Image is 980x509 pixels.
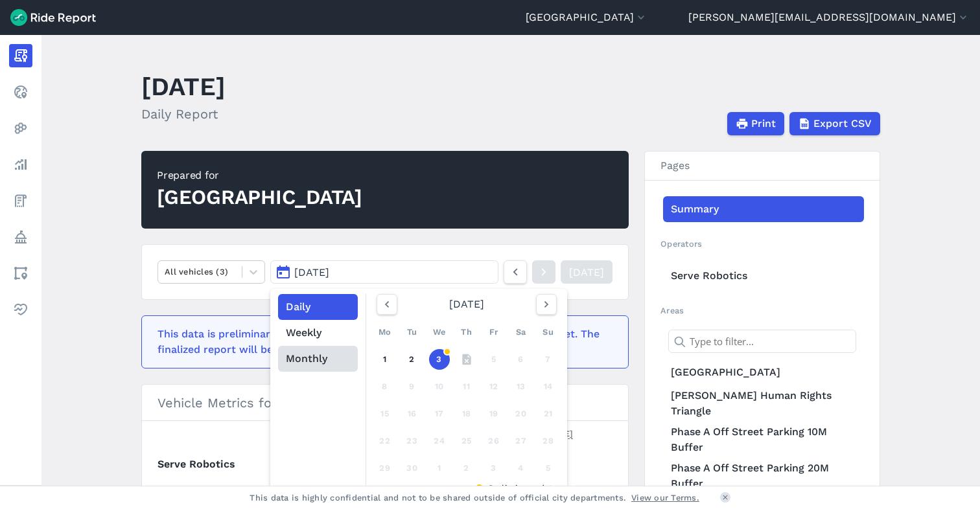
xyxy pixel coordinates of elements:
[561,260,612,284] a: [DATE]
[663,196,864,222] a: Summary
[456,403,477,424] div: 18
[402,322,423,343] div: Tu
[631,492,699,504] a: View our Terms.
[511,322,531,343] div: Sa
[9,44,32,67] a: Report
[538,322,559,343] div: Su
[141,69,226,104] h1: [DATE]
[9,189,32,212] a: Fees
[663,359,864,385] a: [GEOGRAPHIC_DATA]
[375,376,395,397] div: 8
[402,403,423,424] div: 16
[660,238,864,250] h2: Operators
[429,403,450,424] div: 17
[484,376,504,397] div: 12
[660,304,864,317] h2: Areas
[375,458,395,479] div: 29
[538,349,559,370] div: 7
[511,403,531,424] div: 20
[375,322,395,343] div: Mo
[429,458,450,479] div: 1
[663,263,864,289] a: Serve Robotics
[402,458,423,479] div: 30
[429,376,450,397] div: 10
[9,298,32,321] a: Health
[456,376,477,397] div: 11
[456,322,477,343] div: Th
[141,104,226,124] h2: Daily Report
[663,385,864,422] a: [PERSON_NAME] Human Rights Triangle
[668,330,856,353] input: Type to filter...
[9,153,32,176] a: Analyze
[402,349,423,370] a: 2
[526,10,647,25] button: [GEOGRAPHIC_DATA]
[371,294,562,315] div: [DATE]
[663,458,864,494] a: Phase A Off Street Parking 20M Buffer
[157,326,605,357] div: This data is preliminary and may be missing events that haven't been reported yet. The finalized ...
[10,9,96,26] img: Ride Report
[429,349,450,370] a: 3
[789,112,880,135] button: Export CSV
[645,152,880,181] h3: Pages
[142,385,628,421] h3: Vehicle Metrics for [DATE]
[157,183,362,212] div: [GEOGRAPHIC_DATA]
[727,112,784,135] button: Print
[278,346,358,372] button: Monthly
[538,376,559,397] div: 14
[402,376,423,397] div: 9
[375,349,395,370] a: 1
[375,431,395,451] div: 22
[9,262,32,285] a: Areas
[538,403,559,424] div: 21
[751,116,776,131] span: Print
[157,446,272,482] th: Serve Robotics
[376,482,557,494] div: Preliminary data
[157,168,362,183] div: Prepared for
[9,80,32,104] a: Realtime
[511,376,531,397] div: 13
[813,116,872,131] span: Export CSV
[270,260,498,284] button: [DATE]
[538,431,559,451] div: 28
[538,458,559,479] div: 5
[456,458,477,479] div: 2
[456,431,477,451] div: 25
[375,403,395,424] div: 15
[278,294,358,320] button: Daily
[663,422,864,458] a: Phase A Off Street Parking 10M Buffer
[278,320,358,346] button: Weekly
[511,349,531,370] div: 6
[429,431,450,451] div: 24
[484,431,504,451] div: 26
[484,458,504,479] div: 3
[484,349,504,370] div: 5
[484,403,504,424] div: 19
[9,225,32,249] a: Policy
[511,431,531,451] div: 27
[688,10,970,25] button: [PERSON_NAME][EMAIL_ADDRESS][DOMAIN_NAME]
[9,117,32,140] a: Heatmaps
[429,322,450,343] div: We
[484,322,504,343] div: Fr
[294,266,329,278] span: [DATE]
[511,458,531,479] div: 4
[402,431,423,451] div: 23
